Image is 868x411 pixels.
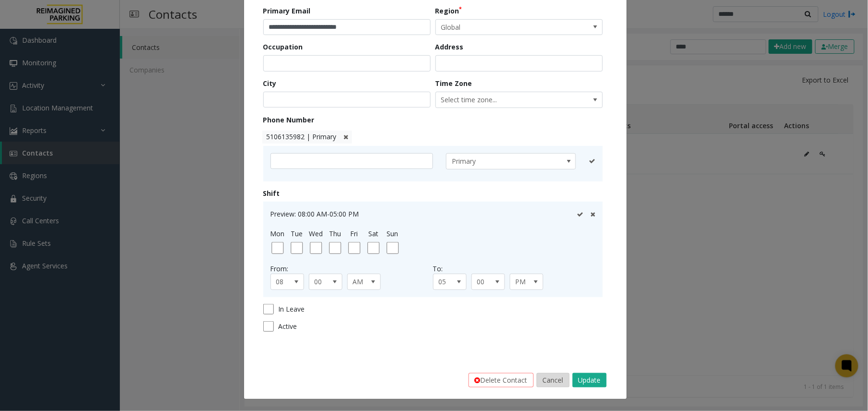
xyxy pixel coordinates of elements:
span: PM [510,274,536,290]
span: Preview: 08:00 AM-05:00 PM [270,209,359,218]
button: Delete Contact [469,373,534,387]
label: Wed [309,229,323,239]
div: From: [270,264,433,274]
span: Global [436,20,569,35]
button: Update [573,373,607,387]
label: Thu [329,229,341,239]
label: Address [435,42,464,52]
label: City [263,78,277,88]
span: 05 [434,274,459,290]
button: Cancel [537,373,570,387]
label: Time Zone [435,78,472,88]
div: To: [433,264,596,274]
label: Occupation [263,42,303,52]
label: Mon [270,229,285,239]
label: Phone Number [263,115,315,125]
span: 5106135982 | Primary [266,132,336,141]
span: 00 [309,274,335,290]
label: Fri [351,229,358,239]
span: Select time zone... [436,92,569,108]
span: 08 [271,274,297,290]
span: 00 [472,274,498,290]
span: Active [279,321,297,331]
span: AM [348,274,374,290]
label: Sun [387,229,399,239]
label: Shift [263,188,280,198]
span: In Leave [279,304,305,314]
span: Primary [446,154,550,169]
label: Sat [368,229,378,239]
label: Tue [291,229,303,239]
